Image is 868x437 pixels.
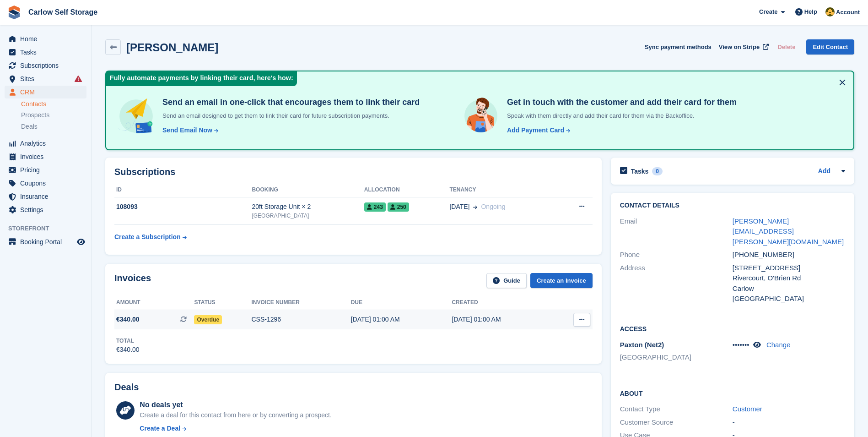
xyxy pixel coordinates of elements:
span: Account [836,8,860,17]
span: 243 [364,202,386,212]
span: Deals [21,122,38,131]
img: get-in-touch-e3e95b6451f4e49772a6039d3abdde126589d6f45a760754adfa51be33bf0f70.svg [462,97,500,135]
a: Deals [21,122,86,131]
th: Allocation [364,183,450,197]
a: menu [5,46,86,59]
th: Amount [114,295,194,310]
span: Sites [20,72,75,85]
span: Settings [20,203,75,216]
div: Fully automate payments by linking their card, here's how: [106,71,297,86]
th: Created [452,295,553,310]
a: Create a Deal [140,424,331,433]
div: [DATE] 01:00 AM [452,315,553,324]
span: Ongoing [481,203,505,210]
span: Overdue [194,315,222,324]
div: No deals yet [140,399,331,410]
th: Invoice number [252,295,351,310]
div: [GEOGRAPHIC_DATA] [252,212,364,220]
li: [GEOGRAPHIC_DATA] [620,352,733,363]
span: Home [20,33,75,45]
h4: Send an email in one-click that encourages them to link their card [159,97,420,108]
span: View on Stripe [719,43,760,52]
span: Booking Portal [20,235,75,248]
h2: Subscriptions [114,167,593,177]
a: Customer [733,405,762,413]
a: Add Payment Card [503,126,571,135]
div: Send Email Now [162,126,212,135]
a: menu [5,59,86,72]
div: Add Payment Card [507,126,564,135]
span: [DATE] [449,202,469,212]
a: Change [766,341,791,349]
span: Prospects [21,111,49,120]
a: Contacts [21,100,86,109]
a: View on Stripe [715,39,771,55]
div: €340.00 [116,345,140,355]
a: Preview store [75,236,86,247]
th: Tenancy [449,183,555,197]
span: Subscriptions [20,59,75,72]
th: Booking [252,183,364,197]
h2: Invoices [114,273,151,288]
span: Storefront [8,224,91,233]
a: Edit Contact [806,39,854,55]
span: ••••••• [733,341,749,349]
a: Create a Subscription [114,229,187,246]
p: Speak with them directly and add their card for them via the Backoffice. [503,111,737,120]
h2: Tasks [631,167,649,175]
div: [DATE] 01:00 AM [351,315,452,324]
div: 20ft Storage Unit × 2 [252,202,364,212]
i: Smart entry sync failures have occurred [75,75,82,82]
a: Create an Invoice [530,273,593,288]
h4: Get in touch with the customer and add their card for them [503,97,737,108]
span: Pricing [20,164,75,176]
span: €340.00 [116,315,140,324]
a: menu [5,150,86,163]
h2: Deals [114,382,139,393]
span: Create [759,7,777,16]
span: Insurance [20,190,75,203]
th: Due [351,295,452,310]
h2: Access [620,324,845,333]
span: Paxton (Net2) [620,341,664,349]
div: Carlow [733,284,845,294]
div: Create a Subscription [114,232,181,242]
span: 250 [388,202,409,212]
a: Guide [486,273,527,288]
p: Send an email designed to get them to link their card for future subscription payments. [159,111,420,120]
div: CSS-1296 [252,315,351,324]
a: menu [5,33,86,45]
a: menu [5,203,86,216]
div: 0 [652,167,663,175]
span: CRM [20,86,75,98]
a: menu [5,137,86,150]
a: menu [5,177,86,190]
div: Create a deal for this contact from here or by converting a prospect. [140,410,331,420]
div: [GEOGRAPHIC_DATA] [733,294,845,304]
h2: [PERSON_NAME] [126,41,218,54]
div: [STREET_ADDRESS] [733,263,845,273]
a: menu [5,235,86,248]
div: Customer Source [620,417,733,428]
button: Delete [774,39,799,55]
th: Status [194,295,251,310]
a: [PERSON_NAME][EMAIL_ADDRESS][PERSON_NAME][DOMAIN_NAME] [733,217,844,246]
div: 108093 [114,202,252,212]
span: Analytics [20,137,75,150]
a: menu [5,86,86,98]
th: ID [114,183,252,197]
img: Kevin Moore [825,7,835,16]
div: - [733,417,845,428]
img: stora-icon-8386f47178a22dfd0bd8f6a31ec36ba5ce8667c1dd55bd0f319d3a0aa187defe.svg [7,5,21,19]
a: Add [818,166,830,177]
a: Carlow Self Storage [25,5,101,20]
div: Phone [620,250,733,260]
div: Create a Deal [140,424,180,433]
div: Contact Type [620,404,733,415]
span: Tasks [20,46,75,59]
h2: Contact Details [620,202,845,209]
img: send-email-b5881ef4c8f827a638e46e229e590028c7e36e3a6c99d2365469aff88783de13.svg [117,97,155,135]
span: Help [804,7,817,16]
div: Total [116,337,140,345]
a: menu [5,190,86,203]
